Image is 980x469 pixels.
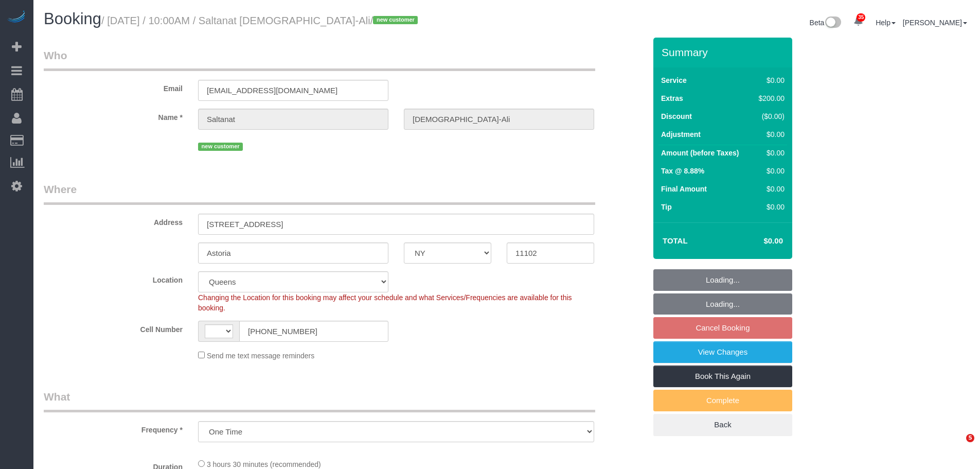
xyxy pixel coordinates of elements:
span: 35 [857,13,865,22]
label: Amount (before Taxes) [661,148,739,158]
label: Discount [661,111,692,121]
div: $0.00 [755,75,785,85]
label: Frequency * [36,421,190,435]
span: new customer [373,16,418,24]
input: City [198,242,388,264]
span: new customer [198,143,243,151]
legend: Who [44,48,595,71]
input: Zip Code [507,242,594,264]
label: Location [36,271,190,285]
div: $0.00 [755,184,785,194]
h4: $0.00 [733,237,783,246]
label: Name * [36,109,190,123]
div: $0.00 [755,129,785,140]
input: First Name [198,109,388,130]
a: [PERSON_NAME] [903,19,967,27]
img: New interface [824,16,841,30]
div: ($0.00) [755,111,785,121]
div: $200.00 [755,93,785,103]
span: Send me text message reminders [207,352,314,360]
div: $0.00 [755,166,785,176]
span: Booking [44,10,101,28]
label: Email [36,80,190,94]
a: Beta [810,19,842,27]
legend: Where [44,182,595,205]
div: $0.00 [755,148,785,158]
legend: What [44,389,595,412]
span: 3 hours 30 minutes (recommended) [207,460,321,468]
span: 5 [966,434,974,442]
small: / [DATE] / 10:00AM / Saltanat [DEMOGRAPHIC_DATA]-Ali [101,15,421,26]
div: $0.00 [755,202,785,212]
h3: Summary [662,46,787,58]
input: Cell Number [239,321,388,342]
span: Changing the Location for this booking may affect your schedule and what Services/Frequencies are... [198,293,572,312]
input: Email [198,80,388,101]
iframe: Intercom live chat [945,434,970,459]
label: Address [36,214,190,228]
input: Last Name [404,109,594,130]
label: Final Amount [661,184,707,194]
a: Help [876,19,896,27]
span: / [370,15,421,26]
label: Cell Number [36,321,190,335]
a: 35 [848,10,868,33]
label: Tip [661,202,672,212]
label: Adjustment [661,129,701,140]
label: Tax @ 8.88% [661,166,704,176]
label: Extras [661,93,683,103]
strong: Total [663,236,688,245]
img: Automaid Logo [6,10,27,25]
label: Service [661,75,687,85]
a: Book This Again [653,366,792,387]
a: View Changes [653,341,792,363]
a: Back [653,414,792,436]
